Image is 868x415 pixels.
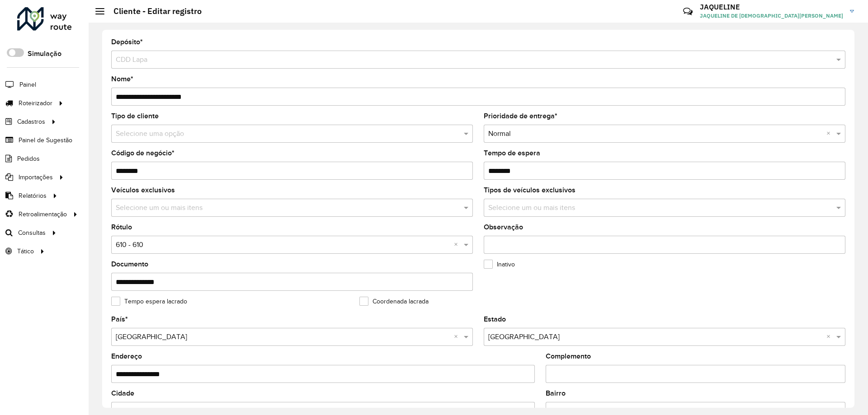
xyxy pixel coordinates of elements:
label: Nome [111,74,133,84]
label: Prioridade de entrega [484,111,557,121]
label: Simulação [28,48,61,59]
span: Clear all [826,331,834,342]
label: Documento [111,259,148,270]
label: Veículos exclusivos [111,185,175,196]
span: Clear all [454,239,462,250]
label: Endereço [111,351,142,362]
span: Clear all [826,128,834,139]
label: Tipos de veículos exclusivos [484,185,576,196]
label: Complemento [546,351,591,362]
span: Clear all [454,331,462,342]
span: JAQUELINE DE [DEMOGRAPHIC_DATA][PERSON_NAME] [700,12,843,20]
span: Painel [19,80,36,89]
span: Pedidos [17,154,40,163]
span: Cadastros [17,117,45,126]
label: Tempo espera lacrado [111,297,187,306]
label: Tempo de espera [484,148,540,159]
span: Tático [17,247,34,256]
label: Estado [484,314,506,325]
span: Retroalimentação [19,210,67,219]
label: Inativo [484,260,515,269]
label: Tipo de cliente [111,111,159,121]
label: Bairro [546,388,566,399]
label: Coordenada lacrada [359,297,429,306]
label: Rótulo [111,222,132,233]
label: País [111,314,128,325]
span: Painel de Sugestão [19,135,72,145]
label: Observação [484,222,523,233]
span: Consultas [18,228,46,238]
label: Cidade [111,388,134,399]
label: Depósito [111,37,143,47]
a: Contato Rápido [678,2,698,21]
span: Relatórios [19,191,47,201]
label: Código de negócio [111,148,175,159]
h3: JAQUELINE [700,3,843,11]
span: Importações [19,173,53,182]
h2: Cliente - Editar registro [104,6,202,16]
span: Roteirizador [19,98,52,108]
